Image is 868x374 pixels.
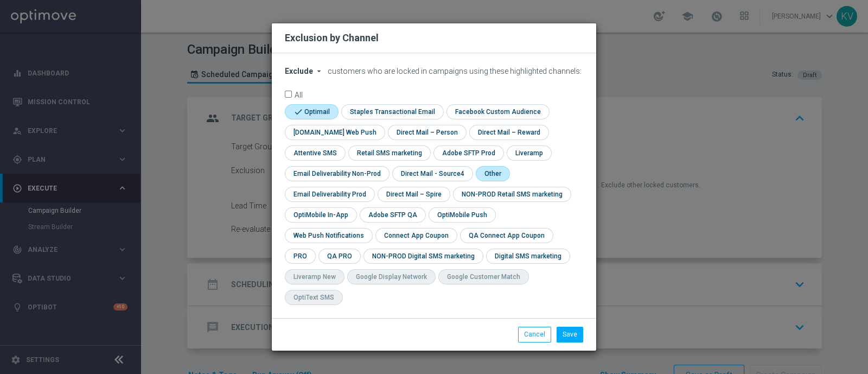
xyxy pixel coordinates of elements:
[356,272,427,282] div: Google Display Network
[447,272,520,282] div: Google Customer Match
[295,91,303,98] label: All
[285,31,379,45] h2: Exclusion by Channel
[557,327,583,342] button: Save
[293,293,334,302] div: OptiText SMS
[293,272,336,282] div: Liveramp New
[285,67,583,76] div: customers who are locked in campaigns using these highlighted channels:
[518,327,551,342] button: Cancel
[315,67,323,75] i: arrow_drop_down
[285,67,313,75] span: Exclude
[285,67,326,76] button: Exclude arrow_drop_down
